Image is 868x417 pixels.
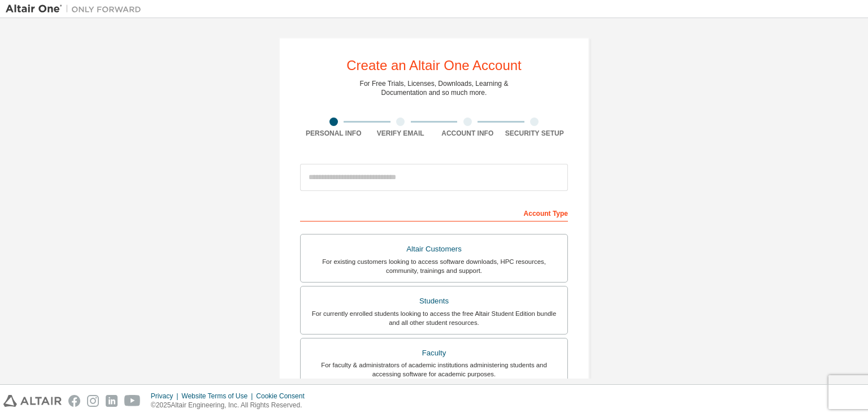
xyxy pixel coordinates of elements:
[151,392,181,401] div: Privacy
[501,129,568,138] div: Security Setup
[256,392,311,401] div: Cookie Consent
[3,395,62,407] img: altair_logo.svg
[307,293,561,309] div: Students
[367,129,435,138] div: Verify Email
[181,392,256,401] div: Website Terms of Use
[307,257,561,275] div: For existing customers looking to access software downloads, HPC resources, community, trainings ...
[307,360,561,379] div: For faculty & administrators of academic institutions administering students and accessing softwa...
[87,395,99,407] img: instagram.svg
[434,129,501,138] div: Account Info
[307,241,561,257] div: Altair Customers
[300,203,568,221] div: Account Type
[68,395,80,407] img: facebook.svg
[300,129,367,138] div: Personal Info
[360,79,509,97] div: For Free Trials, Licenses, Downloads, Learning & Documentation and so much more.
[124,395,141,407] img: youtube.svg
[106,395,118,407] img: linkedin.svg
[6,3,147,15] img: Altair One
[307,345,561,361] div: Faculty
[151,401,311,410] p: © 2025 Altair Engineering, Inc. All Rights Reserved.
[307,309,561,327] div: For currently enrolled students looking to access the free Altair Student Edition bundle and all ...
[346,59,522,72] div: Create an Altair One Account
